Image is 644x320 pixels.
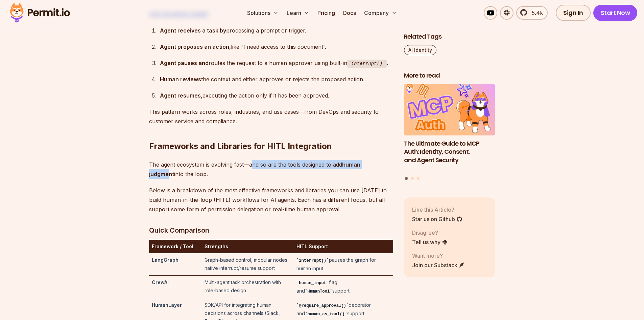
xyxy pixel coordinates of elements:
[244,6,281,20] button: Solutions
[361,6,400,20] button: Company
[160,42,393,51] div: like “I need access to this document”.
[404,84,495,173] li: 1 of 3
[160,76,201,83] strong: Human reviews
[296,258,329,263] code: interrupt()
[404,45,436,55] a: AI Identity
[411,177,414,180] button: Go to slide 2
[294,253,393,276] td: pauses the graph for human input
[340,6,359,20] a: Docs
[404,84,495,135] img: The Ultimate Guide to MCP Auth: Identity, Consent, and Agent Security
[202,276,293,298] td: Multi-agent task orchestration with role-based design
[149,225,393,236] h3: Quick Comparison
[160,92,202,99] strong: Agent resumes,
[202,240,293,253] th: Strengths
[405,177,408,180] button: Go to slide 1
[315,6,338,20] a: Pricing
[160,43,231,50] strong: Agent proposes an action,
[160,91,393,100] div: executing the action only if it has been approved.
[404,33,495,41] h2: Related Tags
[412,205,462,213] p: Like this Article?
[149,186,393,214] p: Below is a breakdown of the most effective frameworks and libraries you can use [DATE] to build h...
[160,74,393,84] div: the context and either approves or rejects the proposed action.
[516,6,548,20] a: 5.4k
[404,84,495,181] div: Posts
[404,139,495,164] h3: The Ultimate Guide to MCP Auth: Identity, Consent, and Agent Security
[152,257,178,263] strong: LangGraph
[149,240,202,253] th: Framework / Tool
[347,60,387,68] code: interrupt()
[160,27,226,34] strong: Agent receives a task by
[412,228,448,236] p: Disagree?
[7,1,73,24] img: Permit logo
[305,289,332,294] code: HumanTool
[160,60,209,66] strong: Agent pauses and
[296,281,329,285] code: human_input
[556,5,591,21] a: Sign In
[412,261,465,269] a: Join our Substack
[296,303,349,308] code: @require_approval()
[202,253,293,276] td: Graph-based control, modular nodes, native interrupt/resume support
[294,240,393,253] th: HITL Support
[593,5,638,21] a: Start Now
[404,84,495,173] a: The Ultimate Guide to MCP Auth: Identity, Consent, and Agent SecurityThe Ultimate Guide to MCP Au...
[152,279,169,285] strong: CrewAI
[149,114,393,152] h2: Frameworks and Libraries for HITL Integration
[160,58,393,68] div: routes the request to a human approver using built-in .
[152,302,182,308] strong: HumanLayer
[294,276,393,298] td: flag and support
[149,160,393,179] p: The agent ecosystem is evolving fast—and so are the tools designed to add into the loop.
[412,251,465,259] p: Want more?
[404,71,495,80] h2: More to read
[160,26,393,35] div: processing a prompt or trigger.
[284,6,312,20] button: Learn
[412,238,448,246] a: Tell us why
[417,177,420,180] button: Go to slide 3
[528,9,543,17] span: 5.4k
[305,312,347,317] code: human_as_tool()
[412,215,462,223] a: Star us on Github
[149,107,393,126] p: This pattern works across roles, industries, and use cases—from DevOps and security to customer s...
